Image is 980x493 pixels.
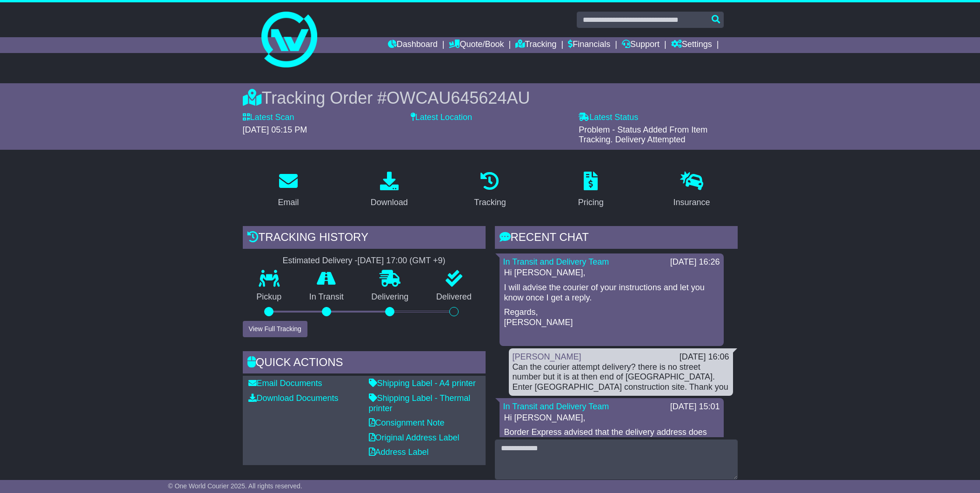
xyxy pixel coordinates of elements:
a: Download [365,168,414,212]
button: View Full Tracking [243,321,307,337]
a: Support [622,37,660,53]
p: Regards, [PERSON_NAME] [504,307,719,327]
p: Pickup [243,292,296,302]
a: Pricing [572,168,610,212]
div: [DATE] 15:01 [670,402,720,412]
a: Tracking [468,168,512,212]
p: Hi [PERSON_NAME], [504,413,719,423]
a: Dashboard [388,37,438,53]
p: I will advise the courier of your instructions and let you know once I get a reply. [504,283,719,303]
span: Problem - Status Added From Item Tracking. Delivery Attempted [579,125,707,145]
label: Latest Location [411,113,472,123]
div: [DATE] 16:26 [670,257,720,267]
a: Shipping Label - Thermal printer [369,393,471,413]
p: In Transit [295,292,358,302]
div: Tracking [474,196,506,209]
a: In Transit and Delivery Team [503,257,609,266]
a: Original Address Label [369,433,460,442]
a: Email [272,168,305,212]
a: Insurance [667,168,716,212]
p: Delivered [422,292,486,302]
div: Quick Actions [243,351,486,376]
span: [DATE] 05:15 PM [243,125,307,134]
div: Download [371,196,408,209]
div: Tracking history [243,226,486,251]
a: Quote/Book [449,37,504,53]
div: Tracking Order # [243,88,738,108]
div: Can the courier attempt delivery? there is no street number but it is at then end of [GEOGRAPHIC_... [513,362,729,393]
p: Delivering [358,292,423,302]
a: Tracking [515,37,556,53]
a: [PERSON_NAME] [513,352,581,361]
a: Financials [568,37,610,53]
a: Download Documents [248,393,339,403]
a: Consignment Note [369,418,445,427]
a: Email Documents [248,379,322,388]
div: RECENT CHAT [495,226,738,251]
div: Estimated Delivery - [243,256,486,266]
label: Latest Scan [243,113,294,123]
div: [DATE] 17:00 (GMT +9) [358,256,446,266]
a: In Transit and Delivery Team [503,402,609,411]
span: OWCAU645624AU [387,88,530,107]
label: Latest Status [579,113,638,123]
div: [DATE] 16:06 [680,352,729,362]
a: Shipping Label - A4 printer [369,379,476,388]
a: Settings [671,37,712,53]
div: Insurance [673,196,710,209]
div: Pricing [578,196,604,209]
p: Hi [PERSON_NAME], [504,268,719,278]
p: Border Express advised that the delivery address does not have a street number on it. [504,427,719,447]
a: Address Label [369,447,429,457]
div: Email [278,196,299,209]
span: © One World Courier 2025. All rights reserved. [168,482,302,490]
